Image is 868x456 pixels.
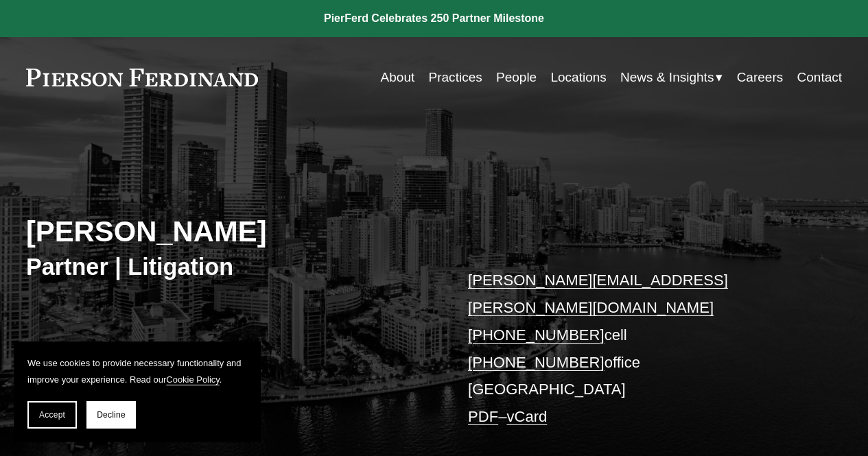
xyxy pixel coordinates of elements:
span: News & Insights [620,66,714,89]
a: Contact [797,64,843,91]
p: We use cookies to provide necessary functionality and improve your experience. Read our . [27,355,247,387]
a: [PERSON_NAME][EMAIL_ADDRESS][PERSON_NAME][DOMAIN_NAME] [468,272,728,316]
a: Careers [737,64,784,91]
a: folder dropdown [620,64,723,91]
a: About [381,64,415,91]
a: [PHONE_NUMBER] [468,354,605,371]
p: cell office [GEOGRAPHIC_DATA] – [468,267,808,430]
span: Accept [39,410,65,420]
button: Decline [86,401,136,429]
a: PDF [468,408,498,425]
a: Locations [550,64,606,91]
a: Practices [429,64,482,91]
a: [PHONE_NUMBER] [468,326,605,344]
h2: [PERSON_NAME] [26,215,434,250]
a: People [496,64,537,91]
span: Decline [97,410,126,420]
a: vCard [506,408,547,425]
h3: Partner | Litigation [26,252,434,281]
button: Accept [27,401,77,429]
section: Cookie banner [14,341,261,442]
a: Cookie Policy [166,374,220,385]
